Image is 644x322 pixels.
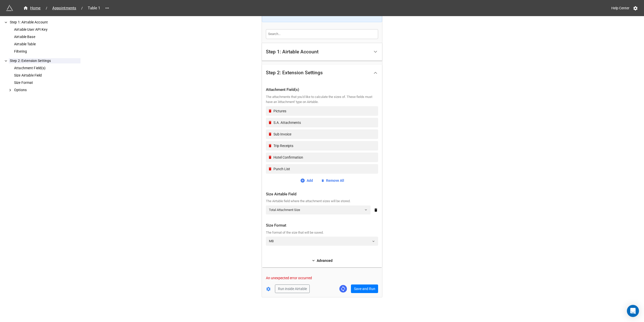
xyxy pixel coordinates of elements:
div: Punch List [273,166,376,172]
div: Step 2: Extension Settings [9,58,80,63]
div: S.A. Attachments [273,120,376,125]
a: Add [300,178,313,183]
div: Attachment Field(s) [13,65,80,71]
div: Filtering [13,49,80,54]
div: Trip Receipts [273,143,376,149]
a: Advanced [266,258,378,263]
div: Pictures [273,108,376,114]
div: Hotel Confirmation [273,155,376,160]
a: Remove [268,155,274,159]
a: Remove [268,120,274,125]
div: Options [13,87,80,93]
div: Step 2: Extension Settings [266,70,323,75]
div: Size Format [13,80,80,85]
button: Save and Run [351,284,378,293]
div: Sub Invoice [273,131,376,137]
div: Size Airtable Field [13,73,80,78]
div: Step 1: Airtable Account [266,49,318,54]
div: The attachments that you'd like to calculate the sizes of. These fields must have an 'Attachment'... [266,94,378,105]
a: Remove [268,144,274,148]
a: Remove All [321,178,344,183]
a: Home [20,5,44,11]
img: miniextensions-icon.73ae0678.png [6,5,13,12]
div: The format of the size that will be saved. [266,230,378,235]
div: The Airtable field where the attachment sizes will be stored. [266,199,378,204]
a: Remove [268,109,274,113]
input: Search... [266,29,378,39]
div: Step 2: Extension Settings [262,81,382,267]
div: Airtable Base [13,34,80,40]
div: Airtable User API Key [13,27,80,32]
div: Step 1: Airtable Account [9,20,80,25]
div: Open Intercom Messenger [627,305,639,317]
a: Help Center [608,4,633,13]
li: / [81,6,83,11]
a: Appointments [49,5,79,11]
div: Home [23,5,41,11]
div: Size Format [266,223,378,229]
li: / [46,6,47,11]
div: Step 1: Airtable Account [262,43,382,61]
a: Sync Base Structure [339,285,347,293]
span: Appointments [49,5,79,11]
a: Remove [268,167,274,171]
p: An unexpected error occurred [266,275,378,280]
div: Attachment Field(s) [266,87,378,93]
div: Airtable Table [13,42,80,47]
span: Table 1 [85,5,103,11]
a: Remove [268,132,274,136]
a: Total Attachment Size [266,205,371,214]
nav: breadcrumb [20,5,103,11]
button: Run inside Airtable [275,284,310,293]
a: MB [266,237,378,246]
div: Step 2: Extension Settings [262,65,382,81]
div: Size Airtable Field [266,191,378,197]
